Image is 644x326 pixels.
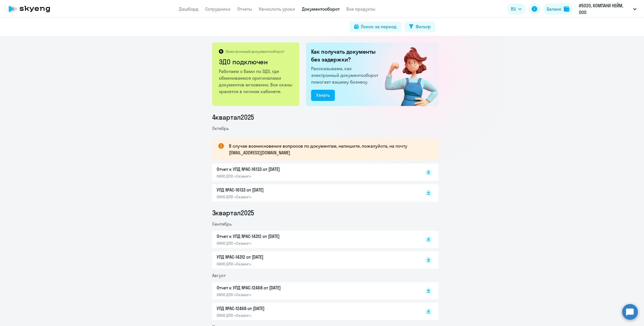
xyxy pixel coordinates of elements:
div: Поиск за период [361,23,397,30]
p: ОАНО ДПО «Скаенг» [217,174,334,179]
a: Отчет к УПД №AC-16133 от [DATE]ОАНО ДПО «Скаенг» [217,166,413,179]
a: Отчеты [237,6,252,12]
li: 4 квартал 2025 [212,113,439,122]
p: Рассказываем, как электронный документооборот помогает вашему бизнесу. [311,65,380,85]
span: Август [212,273,226,278]
a: Отчет к УПД №AC-14312 от [DATE]ОАНО ДПО «Скаенг» [217,233,413,246]
p: УПД №AC-14312 от [DATE] [217,254,334,260]
p: Отчет к УПД №AC-12468 от [DATE] [217,284,334,291]
p: В случае возникновения вопросов по документам, напишите, пожалуйста, на почту [EMAIL_ADDRESS][DOM... [229,143,428,156]
h2: ЭДО подключен [219,57,293,66]
p: Отчет к УПД №AC-14312 от [DATE] [217,233,334,240]
div: Узнать [316,92,330,98]
a: Начислить уроки [259,6,295,12]
p: ОАНО ДПО «Скаенг» [217,313,334,318]
p: ОАНО ДПО «Скаенг» [217,241,334,246]
p: УПД №AC-12468 от [DATE] [217,305,334,312]
a: Сотрудники [205,6,231,12]
p: Отчет к УПД №AC-16133 от [DATE] [217,166,334,173]
img: balance [564,6,569,12]
span: Октябрь [212,126,229,131]
img: connected [376,42,439,106]
p: #5020, КОМПАНИ НЕЙМ, ООО [579,2,631,16]
a: УПД №AC-16133 от [DATE]ОАНО ДПО «Скаенг» [217,186,413,199]
button: Узнать [311,90,335,101]
button: Поиск за период [350,22,401,32]
button: #5020, КОМПАНИ НЕЙМ, ООО [576,2,639,16]
span: Сентябрь [212,221,232,227]
a: Документооборот [302,6,340,12]
p: ОАНО ДПО «Скаенг» [217,261,334,266]
p: ОАНО ДПО «Скаенг» [217,292,334,297]
p: Электронный документооборот [226,49,284,54]
p: ОАНО ДПО «Скаенг» [217,194,334,199]
a: УПД №AC-12468 от [DATE]ОАНО ДПО «Скаенг» [217,305,413,318]
li: 3 квартал 2025 [212,208,439,217]
a: Дашборд [179,6,198,12]
span: RU [511,6,516,12]
button: Фильтр [404,22,435,32]
h2: Как получать документы без задержки? [311,48,380,63]
p: Работаем с Вами по ЭДО, где обмениваемся оригиналами документов мгновенно. Все сканы хранятся в л... [219,68,293,95]
button: Балансbalance [543,3,573,15]
a: УПД №AC-14312 от [DATE]ОАНО ДПО «Скаенг» [217,254,413,266]
button: RU [507,3,525,15]
a: Все продукты [346,6,375,12]
a: Отчет к УПД №AC-12468 от [DATE]ОАНО ДПО «Скаенг» [217,284,413,297]
div: Баланс [547,6,562,12]
div: Фильтр [416,23,431,30]
p: УПД №AC-16133 от [DATE] [217,186,334,193]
